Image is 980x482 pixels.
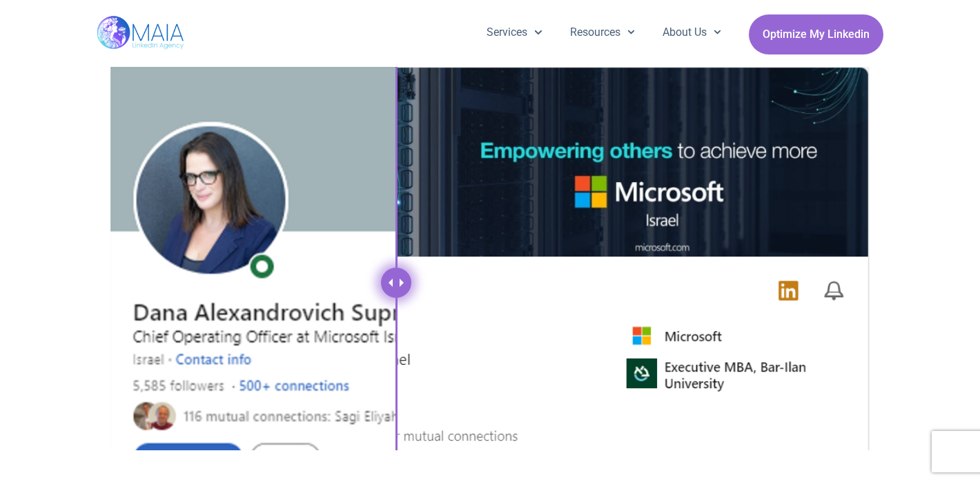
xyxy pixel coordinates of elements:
a: Resources [556,14,649,50]
a: Optimize My Linkedin [749,14,883,54]
a: Services [473,14,556,50]
span: Optimize My Linkedin [763,21,870,48]
nav: Menu [473,14,735,50]
a: About Us [649,14,735,50]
